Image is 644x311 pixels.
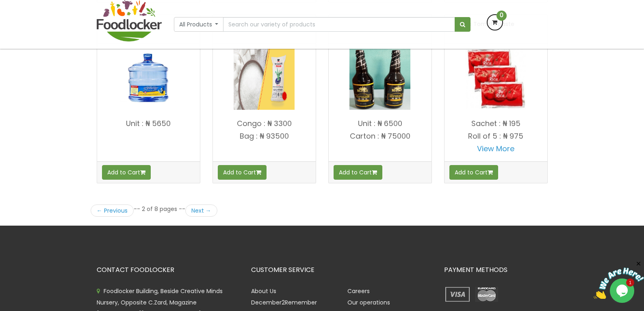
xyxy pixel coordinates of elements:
a: View More [477,144,514,154]
a: Our operations [347,298,390,307]
li: -- 2 of 8 pages -- [134,205,185,213]
p: Congo : ₦ 3300 [213,120,316,128]
button: Add to Cart [102,165,151,180]
h3: CONTACT FOODLOCKER [97,266,239,274]
img: Dark Soy Sauce 750g [349,49,410,110]
p: Unit : ₦ 6500 [329,120,432,128]
img: Dangote Granulated Sugar [234,49,295,110]
p: Bag : ₦ 93500 [213,132,316,140]
a: Next → [185,204,217,217]
button: Add to Cart [449,165,498,180]
a: Careers [347,287,370,295]
a: December2Remember [251,298,317,307]
input: Search our variety of products [223,17,455,32]
img: De Rica Tomato paste [465,49,526,110]
p: Carton : ₦ 75000 [329,132,432,140]
iframe: chat widget [594,260,644,299]
p: Roll of 5 : ₦ 975 [445,132,547,140]
button: Add to Cart [218,165,267,180]
i: Add to cart [372,170,377,175]
h3: PAYMENT METHODS [444,266,548,274]
p: Sachet : ₦ 195 [445,120,547,128]
a: ← Previous [91,204,134,217]
i: Add to cart [488,170,493,175]
i: Add to cart [256,170,261,175]
p: Unit : ₦ 5650 [97,120,200,128]
img: CWAY Water+Plastic [118,49,179,110]
i: Add to cart [140,170,145,175]
h3: CUSTOMER SERVICE [251,266,432,274]
img: payment [444,285,471,303]
button: All Products [174,17,224,32]
span: 0 [497,11,507,21]
button: Add to Cart [334,165,382,180]
a: About Us [251,287,276,295]
img: payment [473,285,500,303]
